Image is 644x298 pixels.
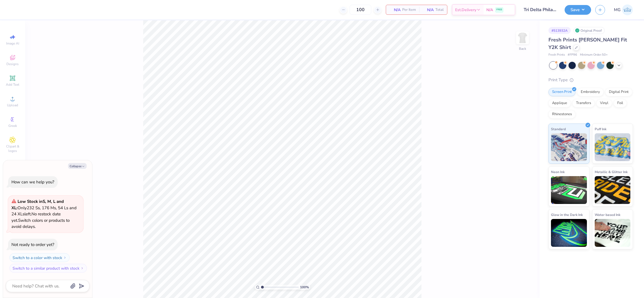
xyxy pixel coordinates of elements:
[68,163,87,169] button: Collapse
[519,4,560,15] input: Untitled Design
[548,110,575,119] div: Rhinestones
[574,27,605,34] div: Original Proof
[596,99,612,107] div: Vinyl
[548,27,571,34] div: # 513932A
[565,5,591,15] button: Save
[614,99,627,107] div: Foil
[551,212,583,218] span: Glow in the Dark Ink
[11,242,54,247] div: Not ready to order yet?
[519,46,526,51] div: Back
[11,199,64,211] strong: Low Stock in S, M, L and XL :
[435,7,444,13] span: Total
[517,32,528,43] img: Back
[595,133,631,161] img: Puff Ink
[614,4,633,15] a: MG
[6,41,19,46] span: Image AI
[402,7,416,13] span: Per Item
[595,176,631,204] img: Metallic & Glitter Ink
[548,53,565,57] span: Fresh Prints
[11,199,77,229] span: Only 232 Ss, 176 Ms, 54 Ls and 24 XLs left. Switch colors or products to avoid delays.
[455,7,476,13] span: Est. Delivery
[580,53,608,57] span: Minimum Order: 50 +
[551,169,565,175] span: Neon Ink
[11,179,54,185] div: How can we help you?
[8,124,17,128] span: Greek
[350,5,371,15] input: – –
[389,7,401,13] span: N/A
[6,82,19,87] span: Add Text
[551,176,587,204] img: Neon Ink
[9,253,70,262] button: Switch to a color with stock
[7,103,18,107] span: Upload
[595,169,628,175] span: Metallic & Glitter Ink
[595,126,606,132] span: Puff Ink
[551,126,566,132] span: Standard
[6,62,19,66] span: Designs
[605,88,632,96] div: Digital Print
[568,53,577,57] span: # FP96
[572,99,595,107] div: Transfers
[595,212,620,218] span: Water based Ink
[548,99,571,107] div: Applique
[551,219,587,247] img: Glow in the Dark Ink
[11,211,61,223] span: No restock date yet.
[300,285,309,290] span: 100 %
[80,267,84,270] img: Switch to a similar product with stock
[595,219,631,247] img: Water based Ink
[548,36,627,51] span: Fresh Prints [PERSON_NAME] Fit Y2K Shirt
[496,8,502,12] span: FREE
[63,256,67,259] img: Switch to a color with stock
[548,88,575,96] div: Screen Print
[423,7,434,13] span: N/A
[9,264,87,273] button: Switch to a similar product with stock
[622,4,633,15] img: Mary Grace
[614,7,621,13] span: MG
[551,133,587,161] img: Standard
[577,88,604,96] div: Embroidery
[3,144,22,153] span: Clipart & logos
[486,7,493,13] span: N/A
[548,77,633,83] div: Print Type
